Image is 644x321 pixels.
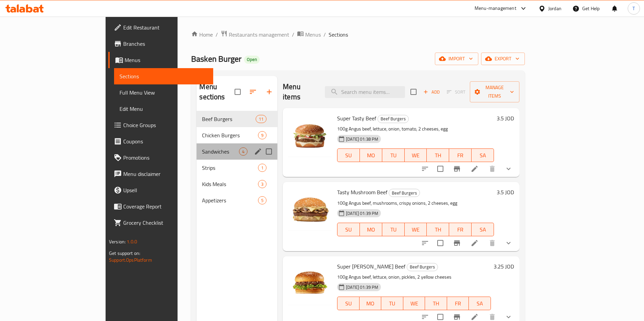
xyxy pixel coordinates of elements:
[474,225,491,235] span: SA
[378,115,409,123] div: Beef Burgers
[256,115,266,123] div: items
[258,180,266,188] div: items
[108,52,213,68] a: Menus
[449,148,472,162] button: FR
[258,164,266,172] div: items
[221,30,289,39] a: Restaurants management
[123,186,208,194] span: Upsell
[481,53,525,65] button: export
[474,151,491,160] span: SA
[202,115,255,123] div: Beef Burgers
[239,148,247,155] span: 4
[340,225,357,235] span: SU
[385,151,402,160] span: TU
[378,115,408,123] span: Beef Burgers
[433,236,447,250] span: Select to update
[108,133,213,149] a: Coupons
[504,313,513,321] svg: Show Choices
[340,299,356,308] span: SU
[385,225,402,235] span: TU
[197,111,277,127] div: Beef Burgers11
[360,297,382,310] button: MO
[258,131,266,139] div: items
[244,57,260,62] span: Open
[422,88,441,96] span: Add
[123,23,208,32] span: Edit Restaurant
[324,31,326,39] li: /
[469,297,491,310] button: SA
[403,297,425,310] button: WE
[360,148,382,162] button: MO
[429,151,446,160] span: TH
[261,84,277,100] button: Add section
[329,31,348,39] span: Sections
[108,117,213,133] a: Choice Groups
[244,56,260,64] div: Open
[239,147,247,156] div: items
[197,192,277,208] div: Appetizers5
[114,68,213,84] a: Sections
[343,210,381,217] span: [DATE] 01:39 PM
[337,113,376,123] span: Super Tasty Beef
[500,235,517,251] button: show more
[108,198,213,215] a: Coverage Report
[202,180,258,188] span: Kids Meals
[435,53,478,65] button: import
[127,237,137,246] span: 1.0.0
[337,187,387,197] span: Tasty Mushroom Beef
[125,56,208,64] span: Menus
[123,137,208,145] span: Coupons
[202,131,258,139] span: Chicken Burgers
[202,147,239,156] span: Sandwiches
[389,189,420,197] div: Beef Burgers
[449,223,472,236] button: FR
[109,249,140,258] span: Get support on:
[288,187,332,231] img: Tasty Mushroom Beef
[421,87,442,97] span: Add item
[442,87,470,97] span: Select section first
[500,161,517,177] button: show more
[216,31,218,39] li: /
[108,149,213,166] a: Promotions
[504,239,513,247] svg: Show Choices
[475,4,516,13] div: Menu-management
[484,235,500,251] button: delete
[363,151,380,160] span: MO
[447,297,469,310] button: FR
[425,297,447,310] button: TH
[202,196,258,204] div: Appetizers
[421,87,442,97] button: Add
[256,116,266,122] span: 11
[197,108,277,211] nav: Menu sections
[231,85,245,99] span: Select all sections
[384,299,401,308] span: TU
[389,189,420,197] span: Beef Burgers
[123,219,208,227] span: Grocery Checklist
[382,148,405,162] button: TU
[450,299,466,308] span: FR
[258,165,266,171] span: 1
[433,162,447,176] span: Select to update
[417,235,433,251] button: sort-choices
[452,151,469,160] span: FR
[297,30,321,39] a: Menus
[407,263,438,271] span: Beef Burgers
[114,84,213,101] a: Full Menu View
[123,121,208,129] span: Choice Groups
[405,148,427,162] button: WE
[340,151,357,160] span: SU
[191,30,525,39] nav: breadcrumb
[109,237,126,246] span: Version:
[292,31,294,39] li: /
[199,82,235,102] h2: Menu sections
[123,202,208,210] span: Coverage Report
[197,160,277,176] div: Strips1
[119,72,208,80] span: Sections
[362,299,379,308] span: MO
[202,164,258,172] span: Strips
[406,85,421,99] span: Select section
[417,161,433,177] button: sort-choices
[343,136,381,142] span: [DATE] 01:38 PM
[197,127,277,143] div: Chicken Burgers9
